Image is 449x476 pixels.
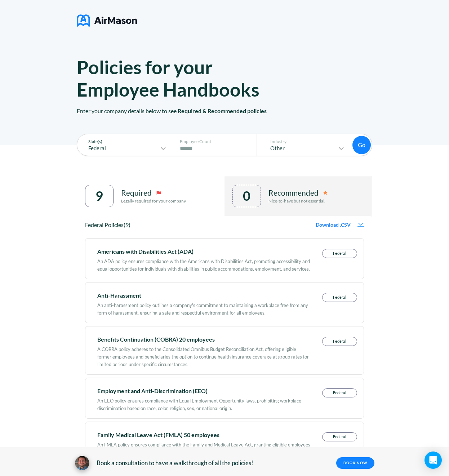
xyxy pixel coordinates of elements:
[97,254,310,273] div: An ADA policy ensures compliance with the Americans with Disabilities Act, promoting accessibilit...
[243,188,250,203] div: 0
[121,188,152,197] p: Required
[77,56,288,101] h1: Policies for your Employee Handbooks
[424,451,442,469] div: Open Intercom Messenger
[268,199,328,204] p: Nice-to-have but not essential.
[97,298,310,317] div: An anti-harassment policy outlines a company's commitment to maintaining a workplace free from an...
[263,145,337,151] p: Other
[124,221,130,228] span: (9)
[336,457,374,469] a: BOOK NOW
[263,139,346,144] p: Industry
[97,342,310,368] div: A COBRA policy adheres to the Consolidated Omnibus Budget Reconciliation Act, offering eligible f...
[85,221,124,228] span: Federal Policies
[97,249,310,254] div: Americans with Disabilities Act (ADA)
[268,188,319,197] p: Recommended
[81,145,159,151] p: Federal
[77,12,137,30] img: logo
[323,293,357,302] p: Federal
[180,139,255,144] p: Employee Count
[323,433,357,441] p: Federal
[323,249,357,258] p: Federal
[323,389,357,397] p: Federal
[97,293,310,298] div: Anti-Harassment
[81,139,168,144] p: State(s)
[95,188,103,203] div: 9
[156,191,161,195] img: required-icon
[97,337,310,342] div: Benefits Continuation (COBRA) 20 employees
[323,337,357,346] p: Federal
[352,136,371,154] button: Go
[97,388,310,393] div: Employment and Anti-Discrimination (EEO)
[323,191,328,195] img: remmended-icon
[316,222,351,228] span: Download .CSV
[77,101,372,145] p: Enter your company details below to see
[97,432,310,437] div: Family Medical Leave Act (FMLA) 50 employees
[178,107,267,114] span: Required & Recommended policies
[357,223,364,227] img: download-icon
[121,199,187,204] p: Legally required for your company.
[75,456,89,470] img: avatar
[97,459,253,467] span: Book a consultation to have a walkthrough of all the policies!
[97,393,310,412] div: An EEO policy ensures compliance with Equal Employment Opportunity laws, prohibiting workplace di...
